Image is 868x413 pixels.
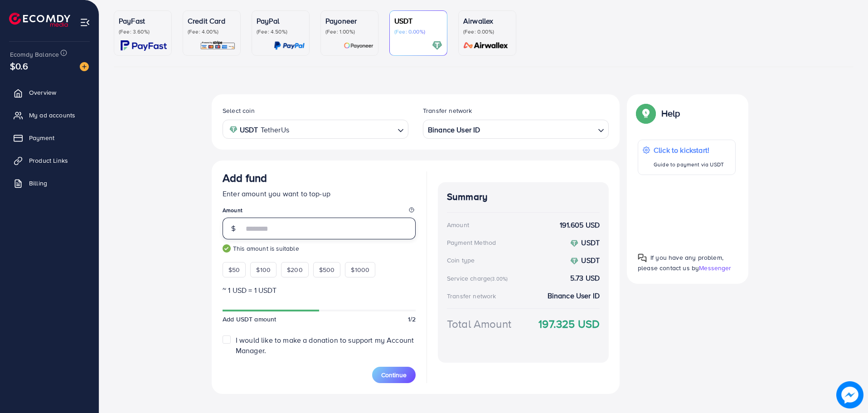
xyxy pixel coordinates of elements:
img: logo [9,13,70,27]
img: card [432,40,442,51]
span: If you have any problem, please contact us by [638,253,723,272]
label: Select coin [223,106,255,115]
div: Search for option [423,120,609,138]
img: guide [223,244,231,253]
strong: Binance User ID [428,123,480,136]
span: Messenger [699,263,731,272]
span: $0.6 [10,59,29,73]
small: (3.00%) [490,275,508,282]
img: image [80,62,89,71]
img: coin [570,239,578,248]
div: Coin type [447,256,475,265]
strong: 197.325 USD [538,316,600,332]
p: Payoneer [325,15,373,26]
div: Total Amount [447,316,511,332]
span: Payment [29,133,54,142]
span: Continue [381,370,407,379]
p: (Fee: 0.00%) [394,28,442,35]
p: (Fee: 4.50%) [257,28,305,35]
img: Popup guide [638,253,647,262]
span: $100 [256,265,271,274]
p: Guide to payment via USDT [654,159,724,170]
h4: Summary [447,191,600,203]
div: Service charge [447,274,510,283]
p: PayPal [257,15,305,26]
img: card [200,40,236,51]
p: Airwallex [463,15,511,26]
span: $200 [287,265,303,274]
p: PayFast [119,15,167,26]
span: $50 [228,265,240,274]
a: Product Links [7,151,92,170]
strong: USDT [581,238,600,248]
span: $500 [319,265,335,274]
a: Payment [7,129,92,147]
img: coin [229,126,238,134]
span: My ad accounts [29,111,75,120]
img: Popup guide [638,105,654,121]
span: TetherUs [261,123,289,136]
div: Transfer network [447,292,496,301]
button: Continue [372,367,416,383]
a: Billing [7,174,92,192]
img: card [274,40,305,51]
img: image [836,381,863,408]
img: card [121,40,167,51]
p: (Fee: 1.00%) [325,28,373,35]
strong: 191.605 USD [560,220,600,230]
p: USDT [394,15,442,26]
a: Overview [7,83,92,102]
input: Search for option [483,122,594,136]
label: Transfer network [423,106,472,115]
img: card [344,40,373,51]
p: Enter amount you want to top-up [223,188,416,199]
h3: Add fund [223,171,267,185]
strong: USDT [240,123,258,136]
p: Credit Card [188,15,236,26]
strong: Binance User ID [548,291,600,301]
p: (Fee: 3.60%) [119,28,167,35]
a: My ad accounts [7,106,92,124]
span: Add USDT amount [223,315,276,324]
strong: USDT [581,255,600,265]
img: menu [80,17,90,28]
img: coin [570,257,578,265]
p: (Fee: 4.00%) [188,28,236,35]
strong: 5.73 USD [570,273,600,283]
div: Search for option [223,120,408,138]
span: Overview [29,88,56,97]
small: This amount is suitable [223,244,416,253]
div: Amount [447,220,469,229]
span: Product Links [29,156,68,165]
span: Billing [29,179,47,188]
p: (Fee: 0.00%) [463,28,511,35]
p: Help [661,108,680,119]
legend: Amount [223,206,416,218]
span: I would like to make a donation to support my Account Manager. [236,335,414,355]
span: Ecomdy Balance [10,50,59,59]
span: $1000 [351,265,369,274]
p: ~ 1 USD = 1 USDT [223,285,416,296]
span: 1/2 [408,315,416,324]
div: Payment Method [447,238,496,247]
p: Click to kickstart! [654,145,724,155]
img: card [461,40,511,51]
input: Search for option [292,122,394,136]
